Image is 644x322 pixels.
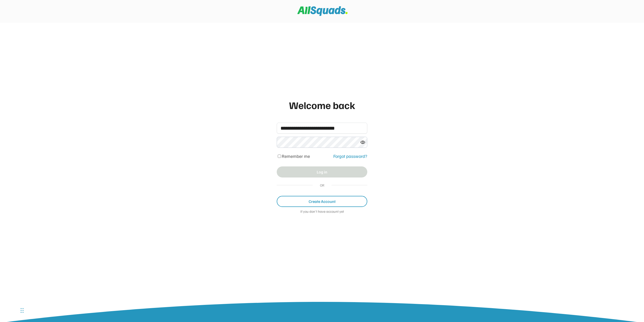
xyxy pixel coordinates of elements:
div: Welcome back [277,97,367,113]
div: If you don't have account yet [277,209,367,214]
button: Log in [277,166,367,177]
div: OR [318,183,327,188]
div: Forgot password? [333,153,367,160]
img: Squad%20Logo.svg [297,6,348,16]
button: Create Account [277,196,367,207]
label: Remember me [282,153,310,159]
